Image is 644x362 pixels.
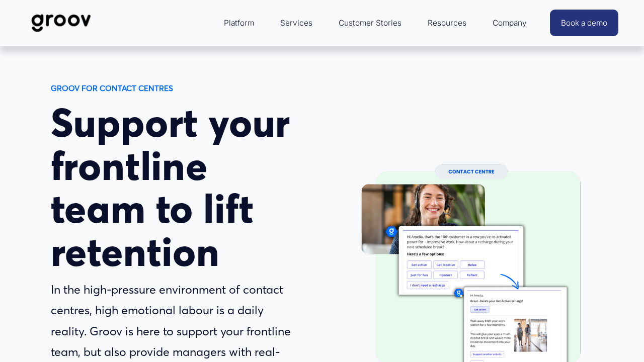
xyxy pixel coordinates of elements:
[428,16,466,30] span: Resources
[423,11,471,35] a: folder dropdown
[51,83,173,93] strong: GROOV FOR CONTACT CENTRES
[488,11,532,35] a: folder dropdown
[224,16,254,30] span: Platform
[493,16,527,30] span: Company
[219,11,259,35] a: folder dropdown
[275,11,317,35] a: Services
[26,7,97,40] img: Groov | Workplace Science Platform | Unlock Performance | Drive Results
[51,101,294,274] h1: Support your frontline team to lift retention
[334,11,407,35] a: Customer Stories
[550,10,618,36] a: Book a demo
